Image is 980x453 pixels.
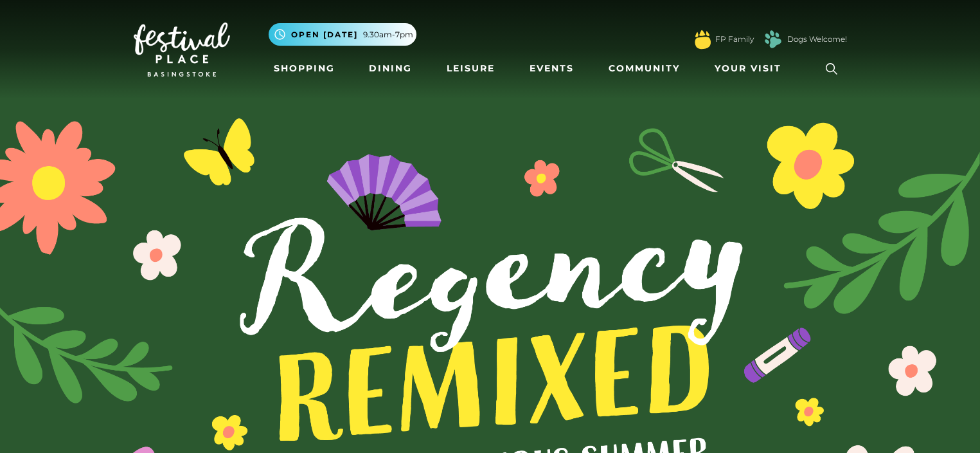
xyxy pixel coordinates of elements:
img: Festival Place Logo [134,23,230,77]
a: FP Family [715,33,754,45]
span: 9.30am-7pm [363,29,413,41]
span: Open [DATE] [291,29,358,41]
a: Events [524,57,579,80]
a: Shopping [269,57,340,80]
a: Your Visit [709,57,793,80]
a: Dining [364,57,417,80]
span: Your Visit [715,62,781,75]
button: Open [DATE] 9.30am-7pm [269,23,416,46]
a: Leisure [441,57,500,80]
a: Dogs Welcome! [787,33,847,45]
a: Community [603,57,685,80]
